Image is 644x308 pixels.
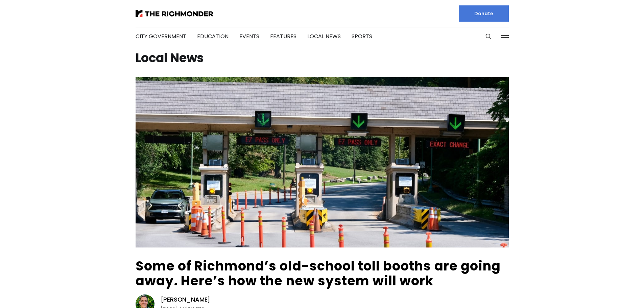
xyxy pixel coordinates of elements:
[136,10,213,17] img: The Richmonder
[136,32,186,40] a: City Government
[307,32,341,40] a: Local News
[270,32,296,40] a: Features
[459,5,509,22] a: Donate
[352,32,372,40] a: Sports
[136,53,509,64] h1: Local News
[239,32,259,40] a: Events
[136,77,509,247] img: Some of Richmond’s old-school toll booths are going away. Here’s how the new system will work
[136,257,501,290] a: Some of Richmond’s old-school toll booths are going away. Here’s how the new system will work
[161,295,211,304] a: [PERSON_NAME]
[483,31,494,42] button: Search this site
[197,32,229,40] a: Education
